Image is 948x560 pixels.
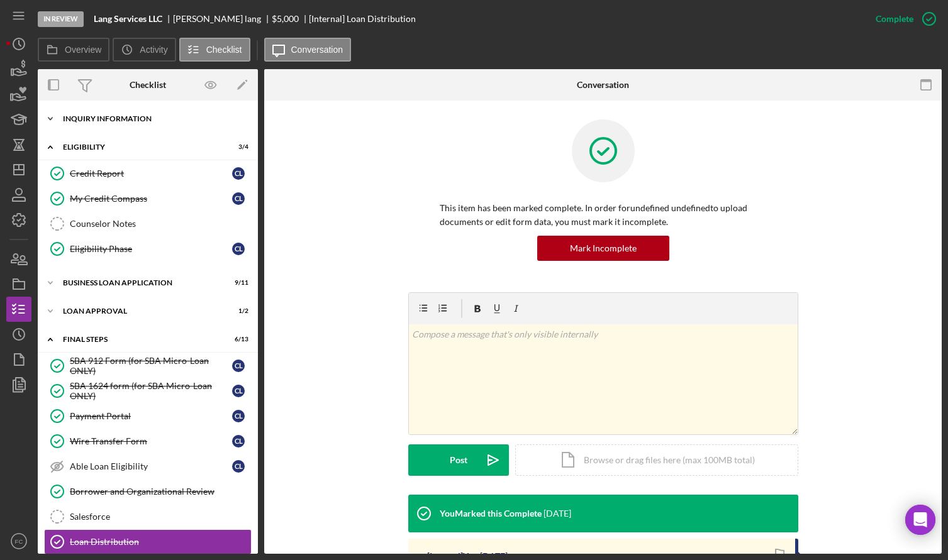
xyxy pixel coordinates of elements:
div: Open Intercom Messenger [905,505,935,535]
div: Able Loan Eligibility [70,461,232,471]
a: Eligibility Phasecl [44,236,252,261]
button: Checklist [179,38,250,62]
div: Final Steps [63,336,217,343]
div: SBA 912 Form (for SBA Micro-Loan ONLY) [70,356,232,376]
div: Loan Approval [63,307,217,315]
a: Wire Transfer Formcl [44,429,252,454]
a: Borrower and Organizational Review [44,479,252,504]
button: Conversation [264,38,352,62]
button: FC [6,529,31,554]
a: Salesforce [44,504,252,529]
div: Borrower and Organizational Review [70,486,251,497]
button: Mark Incomplete [537,236,669,261]
div: Counselor Notes [70,219,251,229]
div: Payment Portal [70,411,232,421]
p: This item has been marked complete. In order for undefined undefined to upload documents or edit ... [440,201,767,229]
label: Activity [140,45,167,55]
a: SBA 912 Form (for SBA Micro-Loan ONLY)cl [44,353,252,378]
b: Lang Services LLC [94,14,162,24]
div: Checklist [130,80,166,90]
div: Conversation [577,80,629,90]
div: c l [232,192,245,205]
div: c l [232,360,245,372]
div: BUSINESS LOAN APPLICATION [63,279,217,287]
a: My Credit Compasscl [44,186,252,211]
div: Post [450,444,467,476]
a: Credit Reportcl [44,161,252,186]
a: Able Loan Eligibilitycl [44,454,252,479]
a: SBA 1624 form (for SBA Micro-Loan ONLY)cl [44,378,252,404]
div: [Internal] Loan Distribution [309,14,416,24]
label: Checklist [206,45,242,55]
div: Mark Incomplete [570,236,637,261]
button: Post [408,444,509,476]
a: Counselor Notes [44,211,252,236]
button: Complete [863,6,942,31]
div: Salesforce [70,512,251,522]
a: Loan Distribution [44,529,252,554]
a: Payment Portalcl [44,404,252,429]
span: $5,000 [272,13,299,24]
div: c l [232,243,245,255]
div: Eligibility Phase [70,244,232,254]
div: 9 / 11 [226,279,248,287]
div: My Credit Compass [70,194,232,204]
div: Credit Report [70,168,232,178]
div: SBA 1624 form (for SBA Micro-Loan ONLY) [70,381,232,401]
div: c l [232,410,245,422]
div: 3 / 4 [226,143,248,151]
div: c l [232,460,245,473]
div: You Marked this Complete [440,508,542,519]
label: Conversation [291,45,343,55]
button: Overview [38,38,109,62]
div: c l [232,435,245,447]
label: Overview [65,45,101,55]
div: INQUIRY INFORMATION [63,115,242,123]
div: Eligibility [63,143,217,151]
time: 2025-10-09 18:38 [544,508,571,519]
div: c l [232,385,245,397]
div: 1 / 2 [226,307,248,315]
text: FC [15,538,23,545]
div: Wire Transfer Form [70,436,232,446]
div: Loan Distribution [70,537,251,547]
div: In Review [38,11,84,27]
div: [PERSON_NAME] lang [173,14,272,24]
div: 6 / 13 [226,336,248,343]
div: c l [232,167,245,180]
div: Complete [876,6,913,31]
button: Activity [113,38,176,62]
